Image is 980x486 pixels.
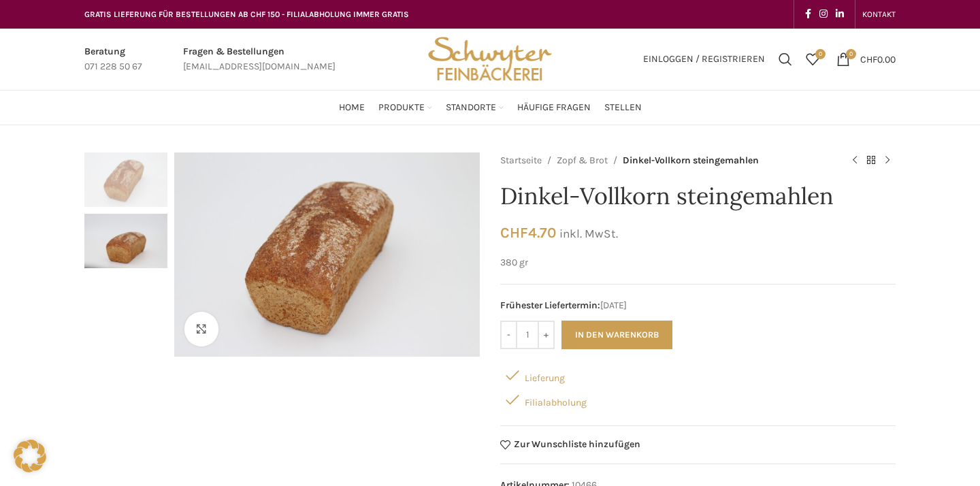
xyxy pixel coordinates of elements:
[846,49,856,59] span: 0
[830,46,902,73] a: 0 CHF0.00
[423,52,557,64] a: Site logo
[604,94,642,121] a: Stellen
[84,44,142,75] a: Infobox link
[500,182,896,210] h1: Dinkel-Vollkorn steingemahlen
[517,101,591,114] span: Häufige Fragen
[517,321,538,349] input: Produktmenge
[423,29,557,90] img: Bäckerei Schwyter
[500,440,640,450] a: Zur Wunschliste hinzufügen
[500,298,896,313] span: [DATE]
[84,10,409,19] span: GRATIS LIEFERUNG FÜR BESTELLUNGEN AB CHF 150 - FILIALABHOLUNG IMMER GRATIS
[561,321,672,349] button: In den Warenkorb
[517,94,591,121] a: Häufige Fragen
[500,224,556,241] bdi: 4.70
[772,46,799,73] a: Suchen
[446,94,504,121] a: Standorte
[636,46,772,73] a: Einloggen / Registrieren
[500,363,896,387] div: Lieferung
[860,53,877,65] span: CHF
[879,152,896,169] a: Next product
[339,94,365,121] a: Home
[500,299,600,311] span: Frühester Liefertermin:
[339,101,365,114] span: Home
[538,321,555,349] input: +
[378,101,425,114] span: Produkte
[500,224,528,241] span: CHF
[862,1,896,28] a: KONTAKT
[860,53,896,65] bdi: 0.00
[799,46,826,73] div: Meine Wunschliste
[500,255,896,270] p: 380 gr
[799,46,826,73] a: 0
[832,5,848,24] a: Linkedin social link
[559,227,618,240] small: inkl. MwSt.
[446,101,496,114] span: Standorte
[500,152,833,169] nav: Breadcrumb
[643,54,765,64] span: Einloggen / Registrieren
[500,321,517,349] input: -
[847,152,863,169] a: Previous product
[623,153,759,168] span: Dinkel-Vollkorn steingemahlen
[855,1,902,28] div: Secondary navigation
[815,49,826,59] span: 0
[557,153,608,168] a: Zopf & Brot
[801,5,815,24] a: Facebook social link
[183,44,336,75] a: Infobox link
[500,153,542,168] a: Startseite
[862,10,896,19] span: KONTAKT
[815,5,832,24] a: Instagram social link
[514,440,640,449] span: Zur Wunschliste hinzufügen
[604,101,642,114] span: Stellen
[78,94,902,121] div: Main navigation
[500,387,896,412] div: Filialabholung
[378,94,432,121] a: Produkte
